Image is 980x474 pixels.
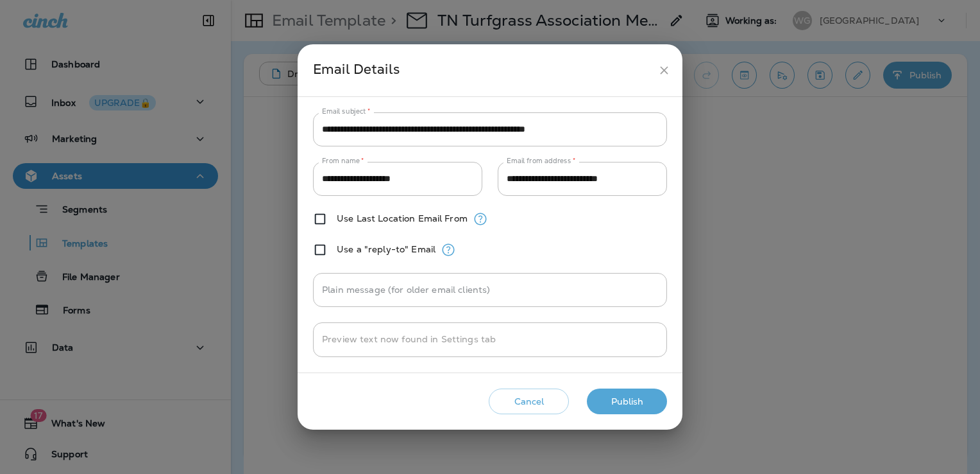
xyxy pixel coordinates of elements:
label: Email subject [322,107,371,116]
label: Use a "reply-to" Email [337,244,435,254]
label: From name [322,156,364,166]
button: Publish [587,389,667,415]
button: close [652,58,676,82]
button: Cancel [489,389,569,415]
label: Email from address [507,156,575,166]
label: Use Last Location Email From [337,213,468,224]
div: Email Details [313,58,652,82]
